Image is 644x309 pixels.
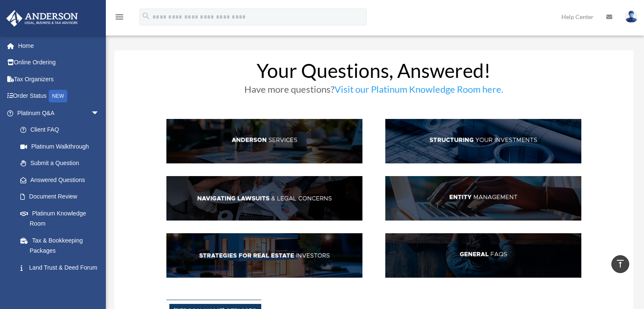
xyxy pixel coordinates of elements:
a: Land Trust & Deed Forum [12,259,112,276]
a: Submit a Question [12,155,112,172]
a: Portal Feedback [12,276,112,293]
a: Document Review [12,188,112,205]
a: Answered Questions [12,171,112,188]
a: Platinum Walkthrough [12,138,112,155]
h1: Your Questions, Answered! [166,61,582,85]
a: vertical_align_top [611,255,629,273]
a: Platinum Knowledge Room [12,205,112,232]
a: Tax Organizers [6,71,112,88]
a: menu [114,15,124,22]
a: Platinum Q&Aarrow_drop_down [6,105,112,121]
img: EntManag_hdr [385,176,581,221]
i: menu [114,12,124,22]
i: vertical_align_top [615,259,625,269]
img: User Pic [625,11,638,23]
img: NavLaw_hdr [166,176,362,221]
a: Visit our Platinum Knowledge Room here. [334,83,503,99]
a: Home [6,37,112,54]
i: search [141,11,151,21]
img: AndServ_hdr [166,119,362,163]
a: Online Ordering [6,54,112,71]
img: StratsRE_hdr [166,233,362,278]
a: Order StatusNEW [6,88,112,105]
img: StructInv_hdr [385,119,581,163]
a: Tax & Bookkeeping Packages [12,232,112,259]
a: Client FAQ [12,121,108,138]
img: Anderson Advisors Platinum Portal [4,10,80,27]
div: NEW [49,90,67,102]
span: arrow_drop_down [91,105,108,122]
img: GenFAQ_hdr [385,233,581,278]
h3: Have more questions? [166,85,582,98]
